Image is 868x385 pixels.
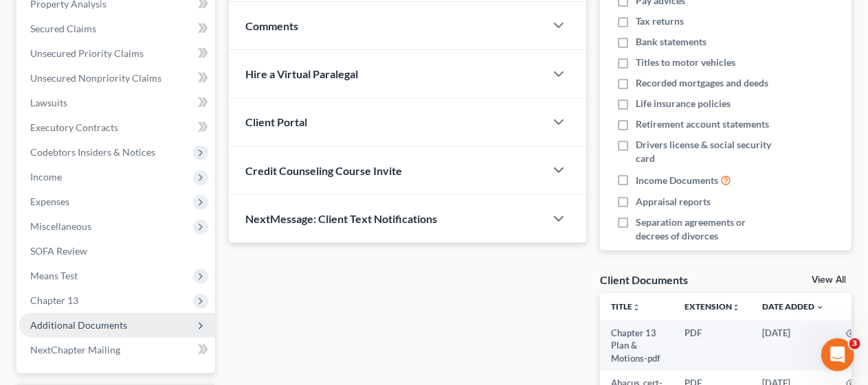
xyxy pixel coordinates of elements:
span: Credit Counseling Course Invite [245,164,402,177]
span: Expenses [30,196,69,207]
span: Executory Contracts [30,121,118,133]
div: Client Documents [600,272,688,287]
a: Date Added expand_more [762,301,824,312]
span: Income Documents [636,174,718,187]
a: Unsecured Priority Claims [19,41,215,66]
span: Codebtors Insiders & Notices [30,146,155,158]
span: Unsecured Priority Claims [30,47,144,59]
span: Lawsuits [30,97,67,108]
span: Bank statements [636,35,706,49]
a: NextChapter Mailing [19,338,215,362]
span: Recorded mortgages and deeds [636,76,768,90]
a: View All [812,275,846,285]
span: NextMessage: Client Text Notifications [245,212,437,225]
span: NextChapter Mailing [30,344,120,355]
i: expand_more [816,303,824,312]
a: Titleunfold_more [611,301,641,312]
span: Hire a Virtual Paralegal [245,67,358,80]
span: Separation agreements or decrees of divorces [636,215,777,243]
a: Secured Claims [19,16,215,41]
span: Income [30,171,62,183]
span: SOFA Review [30,245,87,257]
span: Appraisal reports [636,195,711,209]
span: Additional Documents [30,319,127,331]
span: Life insurance policies [636,97,731,110]
span: 3 [849,338,860,349]
iframe: Intercom live chat [821,338,854,371]
a: Extensionunfold_more [685,301,740,312]
span: Miscellaneous [30,220,91,232]
span: Unsecured Nonpriority Claims [30,72,162,84]
span: Titles to motor vehicles [636,56,735,69]
td: [DATE] [751,320,835,371]
i: unfold_more [732,303,740,312]
span: Drivers license & social security card [636,138,777,165]
a: Lawsuits [19,91,215,115]
span: Client Portal [245,115,307,128]
span: Comments [245,19,298,32]
td: Chapter 13 Plan & Motions-pdf [600,320,674,371]
span: Means Test [30,270,78,281]
a: Executory Contracts [19,115,215,140]
span: Retirement account statements [636,117,769,131]
span: Secured Claims [30,23,96,34]
span: Chapter 13 [30,294,78,306]
td: PDF [674,320,751,371]
i: unfold_more [632,303,641,312]
a: SOFA Review [19,239,215,264]
a: Unsecured Nonpriority Claims [19,66,215,91]
span: Tax returns [636,14,684,28]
